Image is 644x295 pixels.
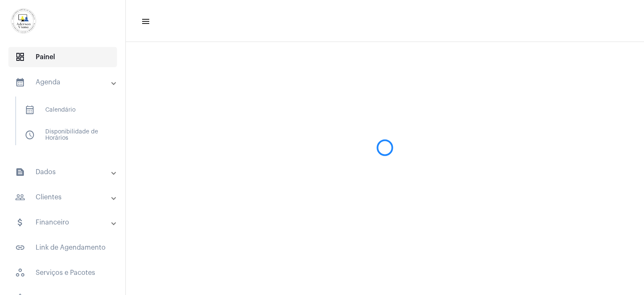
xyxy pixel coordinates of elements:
mat-panel-title: Dados [15,167,112,177]
mat-icon: sidenav icon [15,243,25,253]
mat-panel-title: Financeiro [15,217,112,227]
span: sidenav icon [25,130,35,140]
span: Serviços e Pacotes [8,263,117,283]
span: sidenav icon [15,52,25,62]
span: Disponibilidade de Horários [18,125,106,145]
mat-expansion-panel-header: sidenav iconFinanceiro [5,212,125,232]
span: Link de Agendamento [8,238,117,258]
span: sidenav icon [15,268,25,278]
mat-icon: sidenav icon [15,217,25,227]
mat-icon: sidenav icon [15,77,25,87]
span: Painel [8,47,117,67]
mat-panel-title: Agenda [15,77,112,87]
img: d7e3195d-0907-1efa-a796-b593d293ae59.png [7,4,40,38]
span: Calendário [18,100,106,120]
div: sidenav iconAgenda [5,92,125,157]
mat-icon: sidenav icon [141,16,149,26]
span: sidenav icon [25,105,35,115]
mat-expansion-panel-header: sidenav iconClientes [5,187,125,207]
mat-expansion-panel-header: sidenav iconDados [5,162,125,182]
mat-icon: sidenav icon [15,167,25,177]
mat-panel-title: Clientes [15,192,112,202]
mat-expansion-panel-header: sidenav iconAgenda [5,72,125,92]
mat-icon: sidenav icon [15,192,25,202]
